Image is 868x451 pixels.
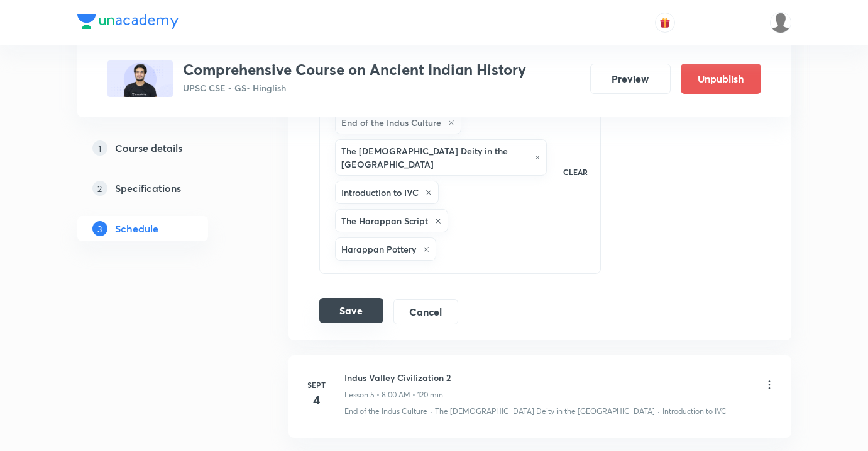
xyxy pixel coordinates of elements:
[662,406,727,417] p: Introduction to IVC
[341,186,419,199] h6: Introduction to IVC
[107,60,173,97] img: 7BA2FB55-E425-4700-A944-48D67C614711_plus.png
[341,144,529,171] h6: The [DEMOGRAPHIC_DATA] Deity in the [GEOGRAPHIC_DATA]
[115,140,182,156] h5: Course details
[435,406,655,417] p: The [DEMOGRAPHIC_DATA] Deity in the [GEOGRAPHIC_DATA]
[657,406,660,417] div: ·
[77,14,179,32] a: Company Logo
[344,406,427,417] p: End of the Indus Culture
[590,64,671,94] button: Preview
[115,181,181,196] h5: Specifications
[681,64,761,94] button: Unpublish
[92,140,107,156] p: 1
[341,116,441,129] h6: End of the Indus Culture
[770,12,791,33] img: Ajit
[659,17,671,28] img: avatar
[655,13,675,33] button: avatar
[183,81,526,94] p: UPSC CSE - GS • Hinglish
[344,371,451,384] h6: Indus Valley Civilization 2
[430,406,432,417] div: ·
[92,221,107,236] p: 3
[115,221,158,236] h5: Schedule
[393,299,458,324] button: Cancel
[77,135,248,161] a: 1Course details
[341,243,416,256] h6: Harappan Pottery
[304,379,329,391] h6: Sept
[77,176,248,201] a: 2Specifications
[92,181,107,196] p: 2
[563,166,588,178] p: CLEAR
[77,14,179,29] img: Company Logo
[344,389,443,401] p: Lesson 5 • 8:00 AM • 120 min
[341,214,428,227] h6: The Harappan Script
[304,391,329,409] h4: 4
[183,60,526,79] h3: Comprehensive Course on Ancient Indian History
[319,298,383,323] button: Save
